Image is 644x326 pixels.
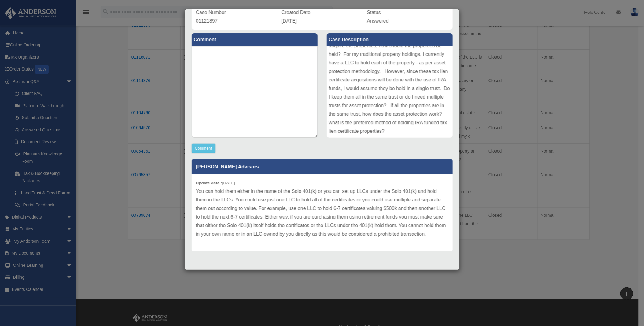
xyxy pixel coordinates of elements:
[196,181,222,185] b: Update date :
[192,159,453,174] p: [PERSON_NAME] Advisors
[327,33,453,46] label: Case Description
[367,10,381,15] span: Status
[192,144,216,153] button: Comment
[327,46,453,138] div: planning to acquire investment properties via tax lien certificates. They will be purchased thru ...
[196,181,235,185] small: [DATE]
[282,18,297,24] span: [DATE]
[282,10,311,15] span: Created Date
[196,10,226,15] span: Case Number
[367,18,389,24] span: Answered
[196,18,218,24] span: 01121897
[196,187,448,238] p: You can hold them either in the name of the Solo 401(k) or you can set up LLCs under the Solo 401...
[192,33,318,46] label: Comment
